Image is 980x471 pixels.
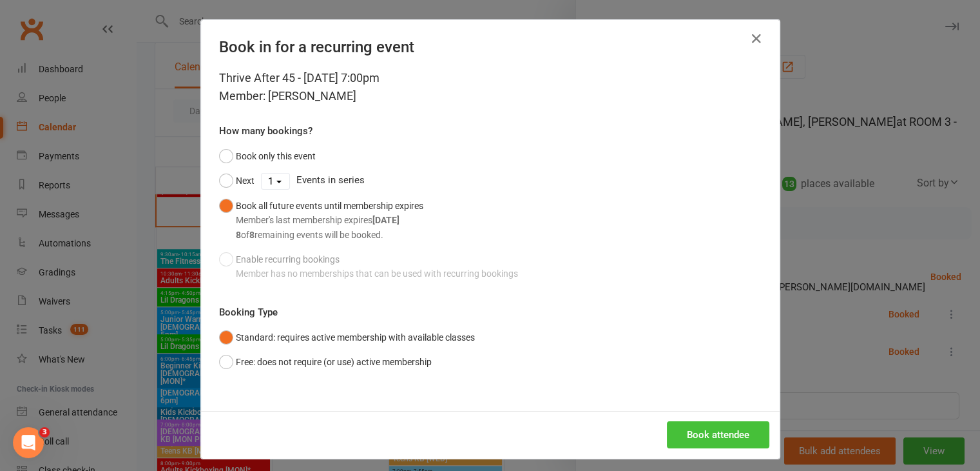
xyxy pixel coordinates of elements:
[746,28,767,49] button: Close
[219,350,432,374] button: Free: does not require (or use) active membership
[219,144,316,168] button: Book only this event
[667,421,769,448] button: Book attendee
[219,194,423,247] button: Book all future events until membership expiresMember's last membership expires[DATE]8of8remainin...
[219,38,762,56] h4: Book in for a recurring event
[219,123,312,139] label: How many bookings?
[219,168,762,193] div: Events in series
[13,427,44,458] iframe: Intercom live chat
[236,230,241,240] strong: 8
[372,215,399,225] strong: [DATE]
[219,69,762,105] div: Thrive After 45 - [DATE] 7:00pm Member: [PERSON_NAME]
[236,213,423,227] div: Member's last membership expires
[219,168,255,193] button: Next
[236,199,423,242] div: Book all future events until membership expires
[39,427,50,437] span: 3
[236,228,423,242] div: of remaining events will be booked.
[219,305,278,320] label: Booking Type
[249,230,255,240] strong: 8
[219,325,475,350] button: Standard: requires active membership with available classes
